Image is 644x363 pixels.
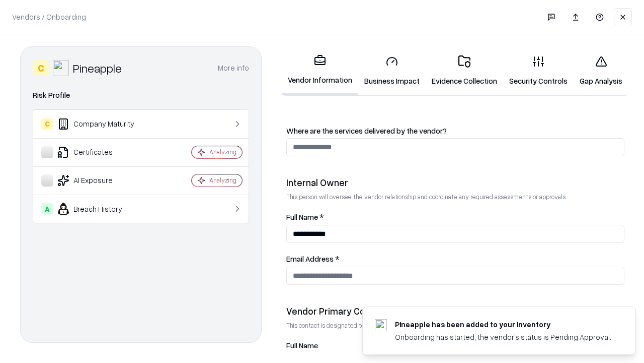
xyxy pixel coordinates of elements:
div: C [41,118,53,130]
div: Internal Owner [286,176,624,189]
label: Email Address * [286,255,624,263]
div: Analyzing [209,148,236,156]
label: Full Name * [286,213,624,221]
div: Onboarding has started, the vendor's status is Pending Approval. [395,332,611,342]
label: Where are the services delivered by the vendor? [286,127,624,135]
p: This person will oversee the vendor relationship and coordinate any required assessments or appro... [286,193,624,201]
div: AI Exposure [41,174,162,187]
a: Security Controls [503,47,574,94]
a: Business Impact [358,47,426,94]
div: C [33,60,49,76]
div: Pineapple [73,60,122,76]
div: Analyzing [209,176,236,185]
div: Risk Profile [33,89,249,101]
div: Breach History [41,203,162,215]
div: Company Maturity [41,118,162,130]
img: Pineapple [53,60,69,76]
a: Gap Analysis [574,47,628,94]
p: This contact is designated to receive the assessment request from Shift [286,321,624,330]
img: pineappleenergy.com [375,319,387,331]
div: Pineapple has been added to your inventory [395,319,611,330]
button: More info [218,59,249,77]
a: Vendor Information [282,46,358,95]
div: Certificates [41,146,162,158]
label: Full Name [286,342,624,349]
div: A [41,203,53,215]
a: Evidence Collection [426,47,503,94]
p: Vendors / Onboarding [12,12,86,22]
div: Vendor Primary Contact [286,305,624,317]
